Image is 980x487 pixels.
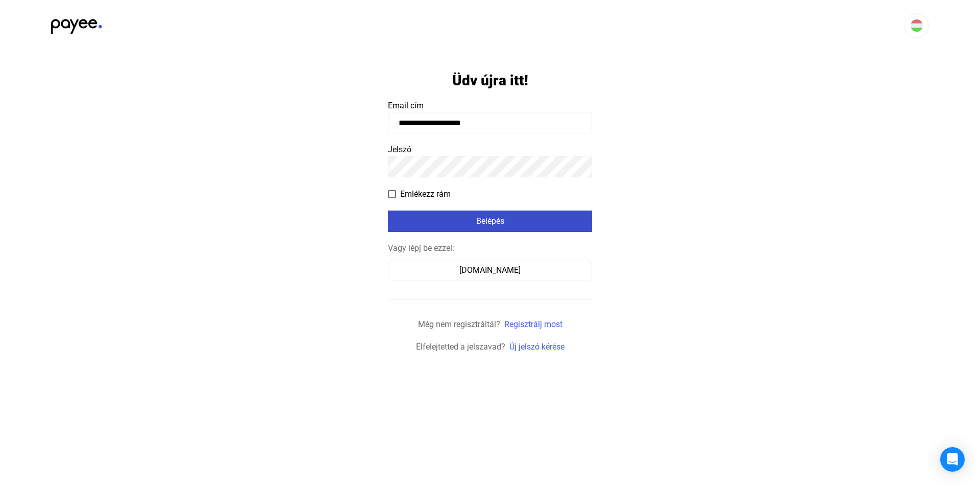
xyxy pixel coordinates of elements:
[388,101,424,110] span: Email cím
[51,13,102,34] img: black-payee-blue-dot.svg
[904,13,929,38] button: HU
[418,319,500,329] span: Még nem regisztráltál?
[388,211,592,232] button: Belépés
[391,264,589,276] div: [DOMAIN_NAME]
[509,342,565,352] a: Új jelszó kérése
[940,447,965,472] div: Open Intercom Messenger
[388,145,411,154] span: Jelszó
[388,242,592,254] div: Vagy lépj be ezzel:
[391,215,589,227] div: Belépés
[388,265,592,275] a: [DOMAIN_NAME]
[388,260,592,281] button: [DOMAIN_NAME]
[416,342,505,352] span: Elfelejtetted a jelszavad?
[452,72,528,89] h1: Üdv újra itt!
[504,319,562,329] a: Regisztrálj most
[911,19,923,32] img: HU
[400,188,451,200] span: Emlékezz rám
